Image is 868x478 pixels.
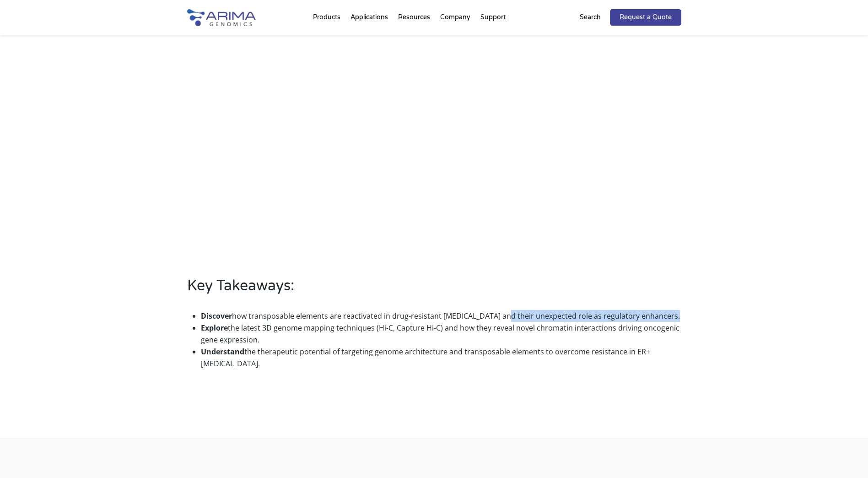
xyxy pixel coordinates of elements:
[201,346,681,369] p: the therapeutic potential of targeting genome architecture and transposable elements to overcome ...
[187,9,256,26] img: Arima-Genomics-logo
[201,322,681,346] p: the latest 3D genome mapping techniques (Hi-C, Capture Hi-C) and how they reveal novel chromatin ...
[201,323,228,333] strong: Explore
[580,11,601,23] p: Search
[237,39,632,262] iframe: Hidden Regulators: How Transposable Elements Shape the 3D Genome in Resistant Breast Cancer
[201,310,681,322] p: how transposable elements are reactivated in drug-resistant [MEDICAL_DATA] and their unexpected r...
[201,311,232,321] strong: Discover
[187,276,681,303] h2: Key Takeaways:
[201,347,244,357] strong: Understand
[610,9,681,26] a: Request a Quote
